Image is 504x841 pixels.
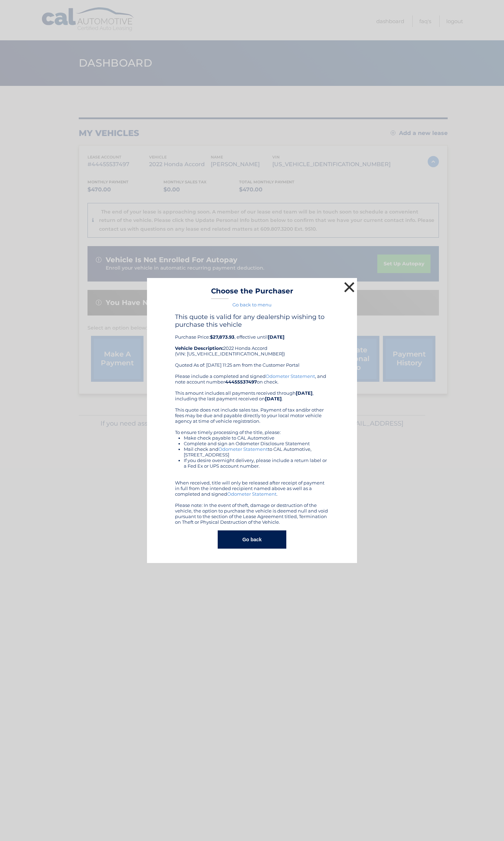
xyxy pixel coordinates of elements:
[268,334,285,340] b: [DATE]
[175,313,329,373] div: Purchase Price: , effective until 2022 Honda Accord (VIN: [US_VEHICLE_IDENTIFICATION_NUMBER]) Quo...
[184,435,329,441] li: Make check payable to CAL Automotive
[175,373,329,525] div: Please include a completed and signed , and note account number on check. This amount includes al...
[210,334,234,340] b: $27,873.93
[342,280,356,294] button: ×
[232,302,272,307] a: Go back to menu
[184,446,329,457] li: Mail check and to CAL Automotive, [STREET_ADDRESS]
[211,287,293,299] h3: Choose the Purchaser
[218,530,286,549] button: Go back
[225,379,257,385] b: 44455537497
[265,396,282,401] b: [DATE]
[184,441,329,446] li: Complete and sign an Odometer Disclosure Statement
[296,390,313,396] b: [DATE]
[184,457,329,469] li: If you desire overnight delivery, please include a return label or a Fed Ex or UPS account number.
[227,491,276,497] a: Odometer Statement
[175,313,329,328] h4: This quote is valid for any dealership wishing to purchase this vehicle
[175,345,223,351] strong: Vehicle Description:
[218,446,268,452] a: Odometer Statement
[266,373,315,379] a: Odometer Statement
